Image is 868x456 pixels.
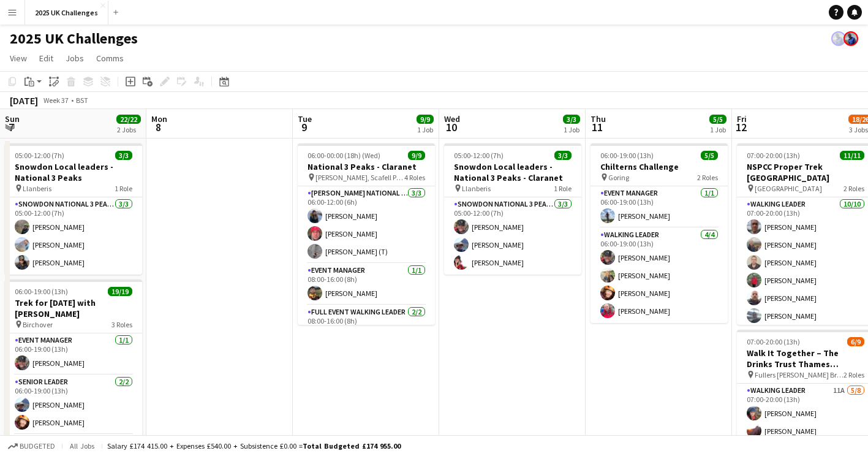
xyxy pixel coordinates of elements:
span: 3/3 [115,151,132,160]
div: [DATE] [10,94,38,107]
app-card-role: [PERSON_NAME] National 3 Peaks Walking Leader3/306:00-12:00 (6h)[PERSON_NAME][PERSON_NAME][PERSON... [298,186,435,264]
span: 5/5 [709,115,726,124]
span: Birchover [23,320,53,329]
span: 8 [149,120,167,134]
div: BST [76,96,88,105]
a: Edit [34,50,58,66]
span: Goring [608,173,629,182]
h3: National 3 Peaks - Claranet [298,161,435,172]
span: 07:00-20:00 (13h) [747,337,800,346]
h3: Trek for [DATE] with [PERSON_NAME] [5,297,142,319]
span: 07:00-20:00 (13h) [747,151,800,160]
span: 1 Role [554,184,572,193]
span: 9/9 [417,115,434,124]
app-job-card: 06:00-00:00 (18h) (Wed)9/9National 3 Peaks - Claranet [PERSON_NAME], Scafell Pike and Snowdon4 Ro... [298,143,435,325]
span: Comms [96,53,124,64]
span: 3 Roles [111,320,132,329]
span: 11 [589,120,606,134]
span: 11/11 [840,151,864,160]
span: 06:00-00:00 (18h) (Wed) [308,151,380,160]
app-job-card: 05:00-12:00 (7h)3/3Snowdon Local leaders - National 3 Peaks Llanberis1 RoleSnowdon National 3 Pea... [5,143,142,275]
span: 2 Roles [843,184,864,193]
span: 4 Roles [404,173,425,182]
span: 5/5 [701,151,718,160]
span: Edit [39,53,53,64]
app-card-role: Event Manager1/106:00-19:00 (13h)[PERSON_NAME] [5,333,142,375]
app-card-role: Walking Leader4/406:00-19:00 (13h)[PERSON_NAME][PERSON_NAME][PERSON_NAME][PERSON_NAME] [591,228,728,323]
div: Salary £174 415.00 + Expenses £540.00 + Subsistence £0.00 = [107,441,401,450]
span: Tue [298,113,312,124]
span: 9/9 [408,151,425,160]
span: 9 [296,120,312,134]
span: 7 [3,120,20,134]
span: 2 Roles [697,173,718,182]
app-card-role: Event Manager1/106:00-19:00 (13h)[PERSON_NAME] [591,186,728,228]
a: Comms [91,50,129,66]
span: 06:00-19:00 (13h) [15,287,68,296]
span: [PERSON_NAME], Scafell Pike and Snowdon [315,173,404,182]
a: View [5,50,32,66]
span: 1 Role [115,184,132,193]
button: Budgeted [6,439,57,453]
app-job-card: 05:00-12:00 (7h)3/3Snowdon Local leaders - National 3 Peaks - Claranet Llanberis1 RoleSnowdon Nat... [444,143,581,275]
span: Budgeted [20,442,55,450]
app-card-role: Event Manager1/108:00-16:00 (8h)[PERSON_NAME] [298,264,435,305]
h3: Snowdon Local leaders - National 3 Peaks [5,161,142,183]
app-job-card: 06:00-19:00 (13h)5/5Chilterns Challenge Goring2 RolesEvent Manager1/106:00-19:00 (13h)[PERSON_NAM... [591,143,728,323]
h3: Chilterns Challenge [591,161,728,172]
span: Jobs [66,53,84,64]
div: 1 Job [710,125,726,134]
span: Total Budgeted £174 955.00 [303,441,401,450]
span: 2 Roles [843,370,864,379]
span: 22/22 [116,115,141,124]
span: Fullers [PERSON_NAME] Brewery, [GEOGRAPHIC_DATA] [755,370,843,379]
button: 2025 UK Challenges [25,1,108,25]
div: 2 Jobs [117,125,140,134]
span: 19/19 [108,287,132,296]
app-card-role: Full Event Walking Leader2/208:00-16:00 (8h) [298,305,435,365]
span: Llanberis [23,184,51,193]
span: Mon [151,113,167,124]
a: Jobs [61,50,89,66]
app-user-avatar: Andy Baker [843,31,858,46]
span: 3/3 [563,115,580,124]
h3: Snowdon Local leaders - National 3 Peaks - Claranet [444,161,581,183]
span: Sun [5,113,20,124]
span: 3/3 [554,151,572,160]
span: [GEOGRAPHIC_DATA] [755,184,822,193]
span: Week 37 [40,96,71,105]
span: Fri [737,113,747,124]
app-card-role: Snowdon National 3 Peaks Walking Leader3/305:00-12:00 (7h)[PERSON_NAME][PERSON_NAME][PERSON_NAME] [444,197,581,275]
span: Llanberis [462,184,491,193]
span: 10 [442,120,460,134]
span: 12 [735,120,747,134]
h1: 2025 UK Challenges [10,29,138,48]
app-card-role: Senior Leader2/206:00-19:00 (13h)[PERSON_NAME][PERSON_NAME] [5,375,142,435]
span: 05:00-12:00 (7h) [454,151,504,160]
app-card-role: Snowdon National 3 Peaks Walking Leader3/305:00-12:00 (7h)[PERSON_NAME][PERSON_NAME][PERSON_NAME] [5,197,142,275]
span: 6/9 [847,337,864,346]
app-user-avatar: Andy Baker [831,31,846,46]
span: All jobs [67,441,97,450]
div: 1 Job [564,125,579,134]
span: View [10,53,27,64]
span: Thu [591,113,606,124]
span: 06:00-19:00 (13h) [600,151,654,160]
span: 05:00-12:00 (7h) [15,151,64,160]
div: 1 Job [417,125,433,134]
span: Wed [444,113,460,124]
